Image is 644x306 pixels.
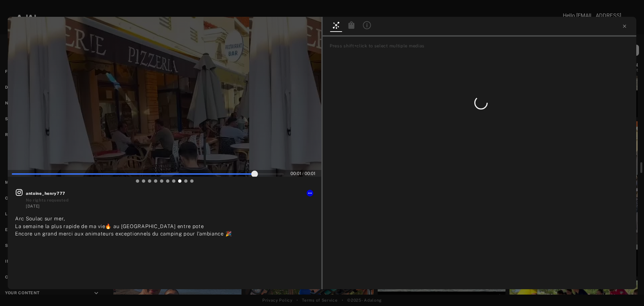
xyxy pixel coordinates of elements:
[297,171,301,176] span: 01
[610,274,644,306] iframe: Chat Widget
[302,171,304,175] span: /
[305,171,310,176] span: 00
[26,204,40,209] time: 2025-08-30T20:28:00.000Z
[290,171,296,176] span: 00
[330,43,634,49] div: Press shift+click to select multiple medias
[290,171,301,176] span: :
[26,190,314,196] span: antoine_henry777
[15,216,232,236] span: Arc Soulac sur mer, La semaine la plus rapide de ma vie🔥 au [GEOGRAPHIC_DATA] entre pote Encore u...
[311,171,315,176] span: 01
[305,171,315,176] span: :
[610,274,644,306] div: Widget de chat
[26,198,68,203] span: No rights requested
